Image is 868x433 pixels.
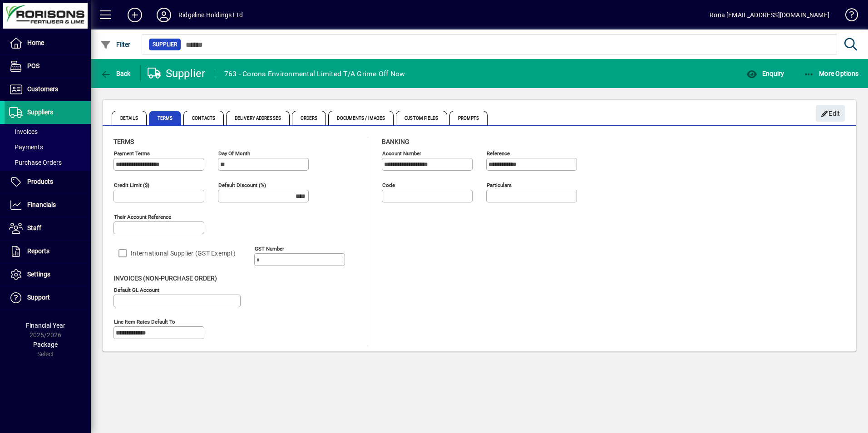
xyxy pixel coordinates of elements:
[710,8,829,22] div: Rona [EMAIL_ADDRESS][DOMAIN_NAME]
[226,111,290,125] span: Delivery Addresses
[178,8,243,22] div: Ridgeline Holdings Ltd
[114,319,175,325] mat-label: Line Item Rates Default To
[114,287,159,293] mat-label: Default GL Account
[183,111,224,125] span: Contacts
[26,322,65,329] span: Financial Year
[27,39,44,46] span: Home
[5,124,91,139] a: Invoices
[114,150,150,157] mat-label: Payment Terms
[5,240,91,263] a: Reports
[382,138,409,145] span: Banking
[801,65,861,82] button: More Options
[27,224,41,231] span: Staff
[5,217,91,240] a: Staff
[5,55,91,78] a: POS
[382,182,395,188] mat-label: Code
[27,271,50,278] span: Settings
[9,159,62,166] span: Purchase Orders
[5,139,91,155] a: Payments
[33,341,58,348] span: Package
[112,111,147,125] span: Details
[744,65,786,82] button: Enquiry
[804,70,859,77] span: More Options
[487,182,512,188] mat-label: Particulars
[746,70,784,77] span: Enquiry
[98,65,133,82] button: Back
[114,182,149,188] mat-label: Credit Limit ($)
[91,65,141,82] app-page-header-button: Back
[9,143,43,151] span: Payments
[328,111,394,125] span: Documents / Images
[5,286,91,309] a: Support
[9,128,38,135] span: Invoices
[255,246,284,252] mat-label: GST Number
[27,62,39,69] span: POS
[5,32,91,54] a: Home
[5,263,91,286] a: Settings
[218,150,250,157] mat-label: Day of month
[382,150,421,157] mat-label: Account number
[27,247,49,255] span: Reports
[816,105,845,122] button: Edit
[149,111,182,125] span: Terms
[292,111,326,125] span: Orders
[821,106,840,121] span: Edit
[5,171,91,193] a: Products
[114,214,171,220] mat-label: Their Account Reference
[100,70,131,77] span: Back
[27,178,53,185] span: Products
[27,108,53,116] span: Suppliers
[5,194,91,216] a: Financials
[27,294,50,301] span: Support
[27,201,56,208] span: Financials
[27,85,58,93] span: Customers
[148,66,206,81] div: Supplier
[149,7,178,23] button: Profile
[100,41,131,48] span: Filter
[838,2,857,31] a: Knowledge Base
[98,36,133,53] button: Filter
[487,150,510,157] mat-label: Reference
[218,182,266,188] mat-label: Default Discount (%)
[5,155,91,170] a: Purchase Orders
[113,275,217,282] span: Invoices (non-purchase order)
[224,67,405,81] div: 763 - Corona Environmental Limited T/A Grime Off Now
[113,138,134,145] span: Terms
[120,7,149,23] button: Add
[5,78,91,101] a: Customers
[396,111,447,125] span: Custom Fields
[153,40,177,49] span: Supplier
[449,111,488,125] span: Prompts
